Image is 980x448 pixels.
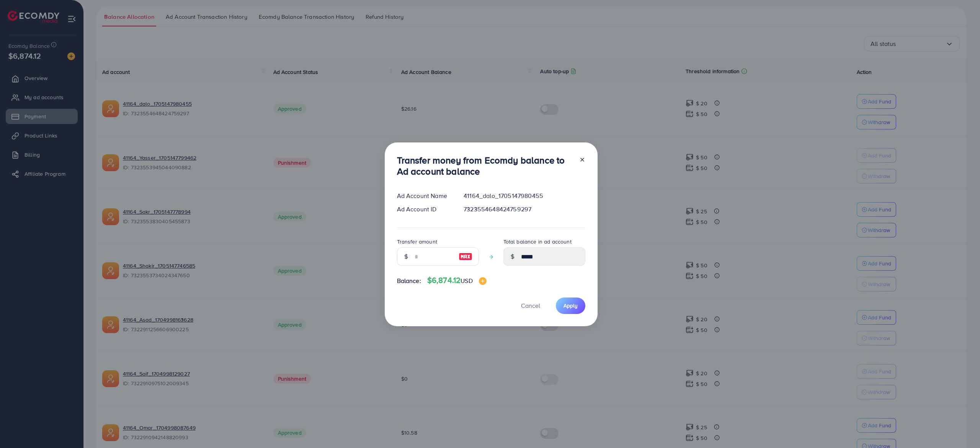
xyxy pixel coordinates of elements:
[457,191,591,200] div: 41164_dalo_1705147980455
[563,302,578,309] span: Apply
[427,276,487,285] h4: $6,874.12
[397,276,421,285] span: Balance:
[521,301,540,310] span: Cancel
[397,155,573,177] h3: Transfer money from Ecomdy balance to Ad account balance
[511,298,550,314] button: Cancel
[397,238,437,245] label: Transfer amount
[459,252,472,261] img: image
[457,205,591,214] div: 7323554648424759297
[556,298,585,314] button: Apply
[391,205,458,214] div: Ad Account ID
[503,238,572,245] label: Total balance in ad account
[461,276,472,285] span: USD
[947,414,974,442] iframe: Chat
[391,191,458,200] div: Ad Account Name
[479,277,487,285] img: image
